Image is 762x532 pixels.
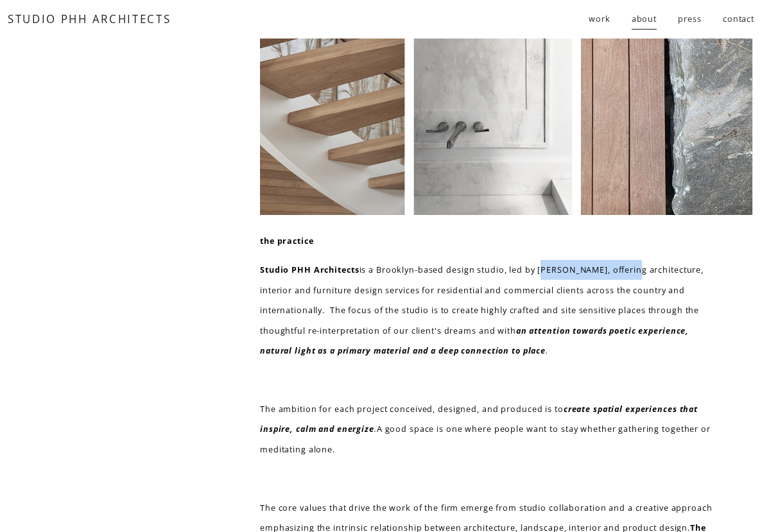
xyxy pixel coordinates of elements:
em: . [546,345,548,356]
strong: the practice [260,236,314,246]
p: is a Brooklyn-based design studio, led by [PERSON_NAME], offering architecture, interior and furn... [260,260,722,361]
a: STUDIO PHH ARCHITECTS [8,12,171,26]
em: . [374,424,377,434]
a: contact [723,8,754,30]
span: work [589,9,610,29]
a: folder dropdown [589,8,610,30]
a: about [632,8,657,30]
p: The ambition for each project conceived, designed, and produced is to A good space is one where p... [260,399,722,459]
strong: Studio PHH Architects [260,264,359,275]
a: press [678,8,701,30]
